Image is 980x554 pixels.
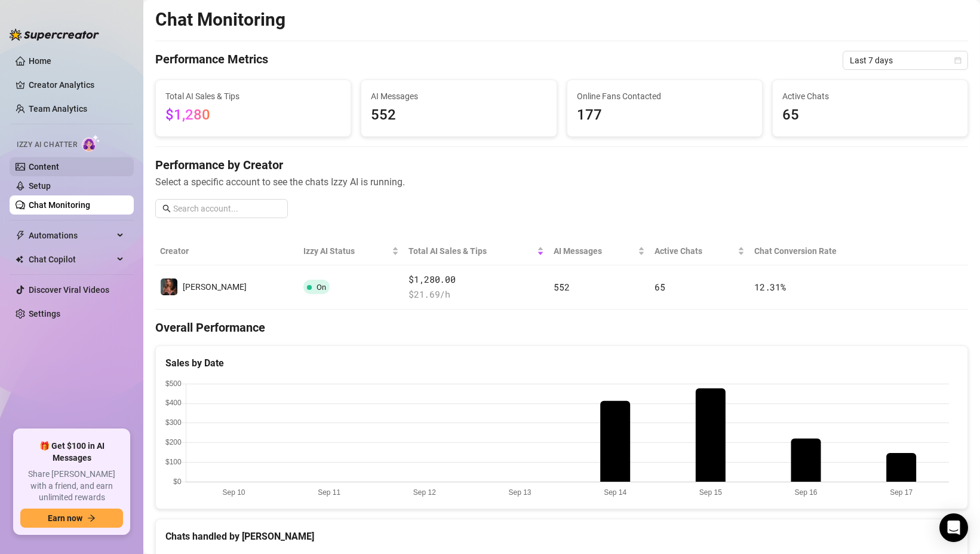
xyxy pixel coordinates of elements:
img: logo-BBDzfeDw.svg [10,29,99,41]
span: $1,280 [165,106,210,123]
a: Content [29,162,59,172]
h4: Overall Performance [155,319,968,336]
a: Settings [29,309,60,319]
span: On [317,283,326,292]
th: AI Messages [549,237,650,265]
th: Izzy AI Status [299,237,404,265]
span: Chat Copilot [29,250,113,269]
th: Chat Conversion Rate [749,237,887,265]
span: Active Chats [782,90,958,103]
span: 552 [371,104,546,127]
h2: Chat Monitoring [155,8,285,31]
span: Active Chats [655,244,735,258]
span: 552 [554,281,569,293]
a: Home [29,56,51,66]
span: arrow-right [87,514,96,522]
span: Automations [29,226,113,245]
span: search [162,204,171,213]
span: Total AI Sales & Tips [408,244,534,258]
span: [PERSON_NAME] [183,282,247,292]
h4: Performance by Creator [155,157,968,173]
span: Izzy AI Chatter [17,139,77,151]
span: 65 [782,104,958,127]
span: thunderbolt [16,231,25,240]
img: Chat Copilot [16,255,23,264]
input: Search account... [173,202,281,215]
div: Sales by Date [165,356,958,371]
a: Chat Monitoring [29,200,90,210]
span: 65 [655,281,665,293]
img: Denise [161,278,177,295]
span: AI Messages [371,90,546,103]
span: calendar [954,57,961,64]
span: 12.31 % [754,281,785,293]
a: Creator Analytics [29,75,124,94]
span: AI Messages [554,244,635,258]
span: Last 7 days [850,51,961,69]
span: Online Fans Contacted [577,90,752,103]
span: Total AI Sales & Tips [165,90,341,103]
a: Discover Viral Videos [29,285,109,295]
span: Earn now [48,513,82,523]
span: Share [PERSON_NAME] with a friend, and earn unlimited rewards [20,469,123,504]
span: $ 21.69 /h [408,287,544,302]
button: Earn nowarrow-right [20,509,123,528]
span: Select a specific account to see the chats Izzy AI is running. [155,175,968,189]
th: Total AI Sales & Tips [404,237,549,265]
span: $1,280.00 [408,273,544,287]
h4: Performance Metrics [155,51,268,70]
span: 177 [577,104,752,127]
span: 🎁 Get $100 in AI Messages [20,440,123,464]
a: Setup [29,181,51,191]
div: Chats handled by [PERSON_NAME] [165,529,958,544]
th: Creator [155,237,299,265]
span: Izzy AI Status [303,244,389,258]
th: Active Chats [650,237,749,265]
div: Open Intercom Messenger [939,513,968,542]
a: Team Analytics [29,104,87,114]
img: AI Chatter [82,134,100,152]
